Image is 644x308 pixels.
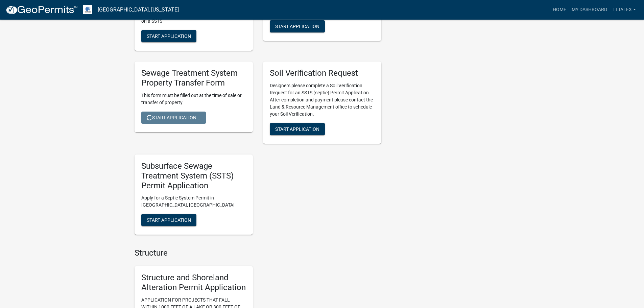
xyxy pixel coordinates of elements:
img: Otter Tail County, Minnesota [83,5,92,14]
span: Start Application... [147,115,200,120]
button: Start Application [141,30,196,42]
span: Start Application [147,33,191,39]
p: Apply for a Septic System Permit in [GEOGRAPHIC_DATA], [GEOGRAPHIC_DATA] [141,194,246,209]
button: Start Application... [141,112,206,124]
span: Start Application [275,126,319,132]
span: Start Application [147,217,191,223]
button: Start Application [141,214,196,226]
span: Start Application [275,24,319,29]
h4: Structure [135,248,381,258]
a: Home [550,3,569,16]
p: This form must be filled out at the time of sale or transfer of property [141,92,246,106]
a: My Dashboard [569,3,610,16]
h5: Sewage Treatment System Property Transfer Form [141,68,246,88]
button: Start Application [270,123,325,135]
h5: Soil Verification Request [270,68,375,78]
p: Designers please complete a Soil Verification Request for an SSTS (septic) Permit Application. Af... [270,82,375,118]
h5: Subsurface Sewage Treatment System (SSTS) Permit Application [141,161,246,190]
h5: Structure and Shoreland Alteration Permit Application [141,273,246,292]
a: TTTAlex [610,3,639,16]
a: [GEOGRAPHIC_DATA], [US_STATE] [98,4,179,16]
button: Start Application [270,20,325,32]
